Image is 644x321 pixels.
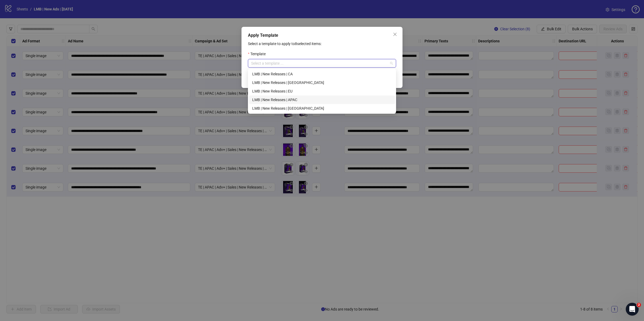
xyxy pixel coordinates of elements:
[393,32,397,36] span: close
[249,87,395,95] div: LMB | New Releases | EU
[252,80,392,86] div: LMB | New Releases | [GEOGRAPHIC_DATA]
[637,303,641,307] span: 2
[249,70,395,78] div: LMB | New Releases | CA
[391,30,399,39] button: Close
[626,303,639,316] iframe: Intercom live chat
[252,88,392,94] div: LMB | New Releases | EU
[252,97,392,103] div: LMB | New Releases | APAC
[252,71,392,77] div: LMB | New Releases | CA
[249,78,395,87] div: LMB | New Releases | UK
[249,104,395,113] div: LMB | New Releases | USA
[248,32,396,39] div: Apply Template
[249,95,395,104] div: LMB | New Releases | APAC
[248,51,269,57] label: Template
[248,41,396,47] p: Select a template to apply to 8 selected items:
[252,105,392,111] div: LMB | New Releases | [GEOGRAPHIC_DATA]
